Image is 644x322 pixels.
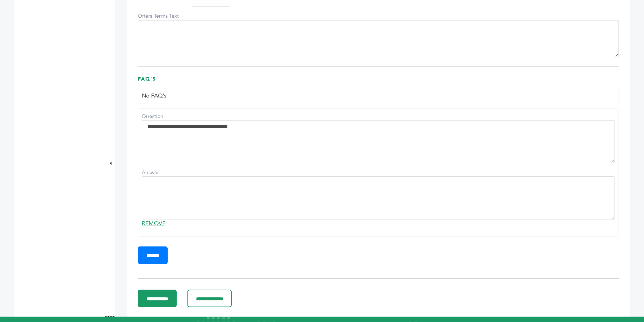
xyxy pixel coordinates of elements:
label: Question [142,113,192,120]
span: No FAQ's [142,92,167,100]
label: Answer [142,169,192,176]
h3: FAQ's [138,76,619,88]
label: Offers Terms Text [138,13,188,20]
a: REMOVE [142,219,165,227]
